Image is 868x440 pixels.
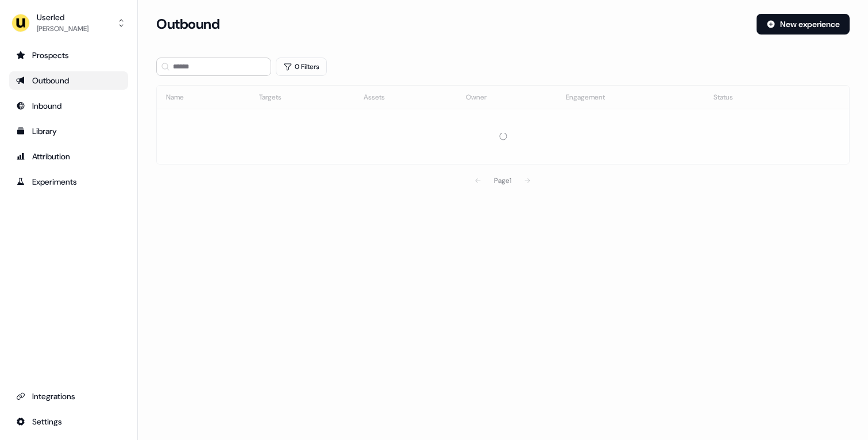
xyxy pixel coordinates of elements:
div: Userled [37,12,88,23]
a: Go to experiments [9,173,128,191]
div: Outbound [16,75,121,86]
a: Go to outbound experience [9,71,128,90]
a: Go to prospects [9,46,128,64]
a: Go to integrations [9,387,128,405]
div: [PERSON_NAME] [37,23,88,35]
button: 0 Filters [276,58,327,76]
button: New experience [757,14,850,35]
div: Library [16,125,121,137]
div: Integrations [16,391,121,402]
div: Prospects [16,49,121,61]
a: Go to Inbound [9,97,128,115]
div: Experiments [16,176,121,188]
div: Settings [16,416,121,427]
a: Go to templates [9,122,128,140]
a: Go to attribution [9,147,128,166]
h3: Outbound [156,16,219,33]
div: Inbound [16,100,121,112]
button: Userled[PERSON_NAME] [9,9,128,37]
a: Go to integrations [9,412,128,431]
div: Attribution [16,151,121,162]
